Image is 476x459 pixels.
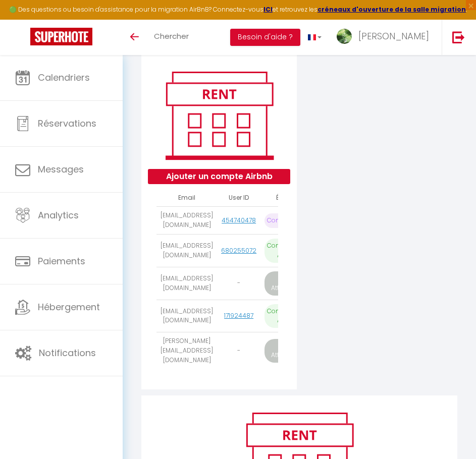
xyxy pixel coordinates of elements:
[38,209,79,221] span: Analytics
[230,29,300,46] button: Besoin d'aide ?
[265,304,299,328] p: Connecté API
[263,5,273,14] a: ICI
[156,332,217,370] td: [PERSON_NAME][EMAIL_ADDRESS][DOMAIN_NAME]
[146,20,196,55] a: Chercher
[222,216,256,224] a: 454740478
[221,346,256,356] div: -
[8,4,38,34] button: Ouvrir le widget de chat LiveChat
[156,189,217,207] th: Email
[38,301,100,313] span: Hébergement
[358,30,429,42] span: [PERSON_NAME]
[156,235,217,267] td: [EMAIL_ADDRESS][DOMAIN_NAME]
[265,271,299,296] p: En Attente
[452,31,465,43] img: logout
[30,28,92,45] img: Super Booking
[39,347,96,359] span: Notifications
[265,239,299,263] p: Connecté API
[337,29,352,44] img: ...
[224,311,253,320] a: 171924487
[265,339,299,363] p: En Attente
[155,67,284,164] img: rent.png
[221,278,256,288] div: -
[221,246,256,255] a: 680255072
[329,20,442,55] a: ... [PERSON_NAME]
[38,163,84,176] span: Messages
[318,5,466,14] a: créneaux d'ouverture de la salle migration
[38,71,90,84] span: Calendriers
[217,189,260,207] th: User ID
[148,169,290,184] button: Ajouter un compte Airbnb
[154,31,189,41] span: Chercher
[260,189,303,207] th: État
[38,255,85,267] span: Paiements
[156,207,217,235] td: [EMAIL_ADDRESS][DOMAIN_NAME]
[265,213,299,228] p: Connecté
[156,300,217,332] td: [EMAIL_ADDRESS][DOMAIN_NAME]
[156,267,217,300] td: [EMAIL_ADDRESS][DOMAIN_NAME]
[38,117,96,130] span: Réservations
